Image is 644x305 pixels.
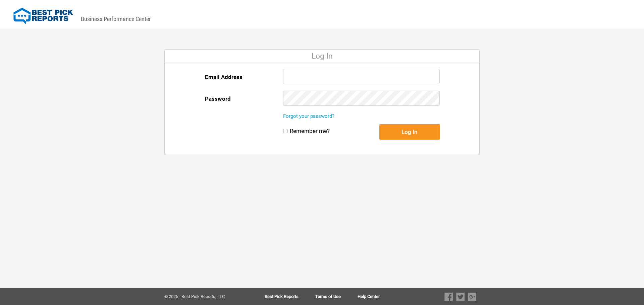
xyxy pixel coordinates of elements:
label: Remember me? [290,128,330,135]
img: Best Pick Reports Logo [13,8,73,24]
div: Log In [165,50,479,63]
a: Forgot your password? [283,113,334,119]
button: Log In [379,124,440,140]
a: Best Pick Reports [265,294,315,299]
a: Help Center [358,294,380,299]
a: Terms of Use [315,294,358,299]
div: © 2025 - Best Pick Reports, LLC [164,294,243,299]
label: Password [205,91,231,107]
label: Email Address [205,69,243,85]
